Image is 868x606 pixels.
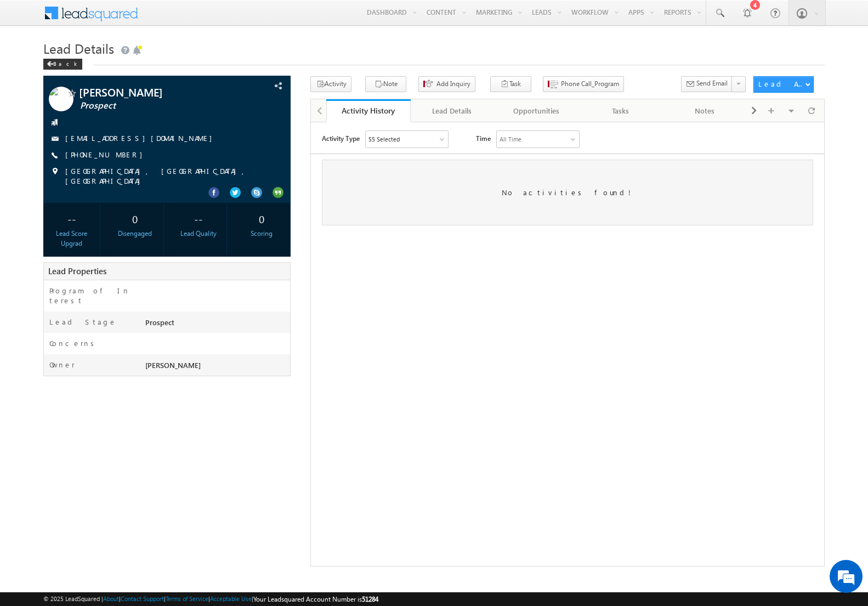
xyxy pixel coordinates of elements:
div: 0 [110,208,161,229]
label: Concerns [49,338,98,348]
img: Profile photo [49,87,73,115]
div: Tasks [587,104,653,117]
div: Scoring [236,229,287,239]
div: 55 Selected [58,12,89,22]
button: Lead Actions [753,76,814,93]
button: Note [365,76,406,92]
div: Lead Actions [758,79,805,89]
span: Add Inquiry [436,79,470,89]
a: Terms of Service [166,595,208,602]
textarea: Type your message and hit 'Enter' [14,101,200,329]
div: Activity History [334,105,402,116]
div: Opportunities [503,104,569,117]
span: © 2025 LeadSquared | | | | | [43,594,378,604]
em: Start Chat [149,338,199,353]
a: [EMAIL_ADDRESS][DOMAIN_NAME] [65,133,218,143]
span: Lead Properties [48,265,106,276]
span: 51284 [362,595,378,603]
div: Prospect [143,317,290,332]
label: Owner [49,360,75,370]
button: Activity [310,76,351,92]
div: Back [43,59,82,70]
img: d_60004797649_company_0_60004797649 [19,58,46,72]
div: 0 [236,208,287,229]
a: Tasks [578,99,662,122]
a: Back [43,58,88,67]
div: Lead Details [419,104,485,117]
div: No activities found! [11,37,502,103]
button: Phone Call_Program [543,76,624,92]
span: [PERSON_NAME] [79,87,232,98]
div: -- [173,208,224,229]
span: Phone Call_Program [561,79,619,89]
div: Minimize live chat window [180,5,206,32]
span: Lead Details [43,39,114,57]
span: Prospect [80,100,234,111]
span: [GEOGRAPHIC_DATA], [GEOGRAPHIC_DATA], [GEOGRAPHIC_DATA] [65,166,266,186]
div: Lead Score Upgrad [46,229,97,248]
span: [PHONE_NUMBER] [65,150,148,161]
label: Program of Interest [49,286,133,305]
span: [PERSON_NAME] [145,360,201,370]
div: -- [46,208,97,229]
a: Notes [663,99,747,122]
button: Add Inquiry [418,76,475,92]
a: Lead Details [411,99,495,122]
button: Task [490,76,531,92]
span: Send Email [696,78,728,88]
label: Lead Stage [49,317,117,327]
span: Activity Type [11,8,49,25]
div: Lead Quality [173,229,224,239]
span: Time [165,8,180,25]
span: Your Leadsquared Account Number is [253,595,378,603]
button: Send Email [681,76,733,92]
a: Opportunities [495,99,578,122]
a: Acceptable Use [210,595,252,602]
div: All Time [189,12,211,22]
a: Contact Support [121,595,164,602]
a: About [103,595,119,602]
div: Notes [672,104,737,117]
a: Activity History [326,99,410,122]
div: Chat with us now [57,58,184,72]
div: Sales Activity,Program,Email Bounced,Email Link Clicked,Email Marked Spam & 50 more.. [55,9,137,25]
div: Disengaged [110,229,161,239]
